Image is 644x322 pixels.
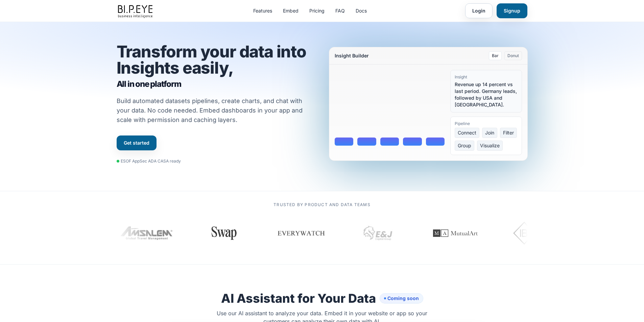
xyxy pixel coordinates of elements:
[500,128,517,138] span: Filter
[455,128,479,138] span: Connect
[455,81,518,108] div: Revenue up 14 percent vs last period. Germany leads, followed by USA and [GEOGRAPHIC_DATA].
[380,294,423,303] span: Coming soon
[455,121,518,126] div: Pipeline
[482,128,497,138] span: Join
[455,141,474,151] span: Group
[465,3,493,18] a: Login
[253,7,272,14] a: Features
[361,216,395,250] img: EJ Capital
[117,96,311,125] p: Build automated datasets pipelines, create charts, and chat with your data. No code needed. Embed...
[335,52,369,59] div: Insight Builder
[117,44,315,90] h1: Transform your data into Insights easily,
[309,7,325,14] a: Pricing
[504,51,522,60] button: Donut
[513,220,551,247] img: IBI
[117,79,315,90] span: All in one platform
[283,7,299,14] a: Embed
[425,216,486,250] img: MutualArt
[497,3,527,18] a: Signup
[117,3,155,19] img: bipeye-logo
[117,135,157,150] a: Get started
[489,51,502,60] button: Bar
[277,223,326,243] img: Everywatch
[455,74,518,80] div: Insight
[356,7,367,14] a: Docs
[120,226,174,240] img: Amsalem
[117,158,181,164] div: ESOF AppSec ADA CASA ready
[335,7,345,14] a: FAQ
[477,141,503,151] span: Visualize
[208,226,240,240] img: Swap
[117,202,528,207] p: Trusted by product and data teams
[335,70,445,146] div: Bar chart
[221,292,423,305] h2: AI Assistant for Your Data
